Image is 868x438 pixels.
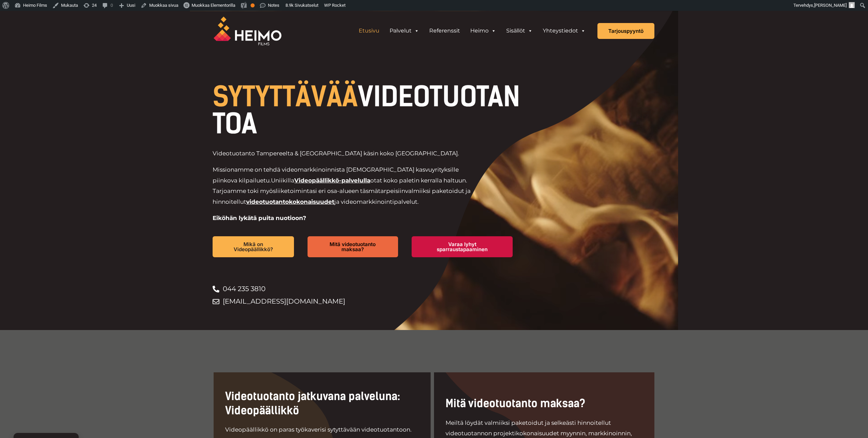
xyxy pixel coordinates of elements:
span: valmiiksi paketoidut ja hinnoitellut [213,188,471,205]
a: Heimo [465,24,501,38]
span: 044 235 3810 [221,283,265,295]
span: [PERSON_NAME] [814,3,847,8]
span: Mitä videotuotanto maksaa? [318,242,387,252]
a: videotuotantokokonaisuudet [246,198,334,205]
span: Uniikilla [271,177,294,184]
p: Videotuotanto Tampereelta & [GEOGRAPHIC_DATA] käsin koko [GEOGRAPHIC_DATA]. [213,148,480,159]
a: Yhteystiedot [538,24,591,38]
strong: Eiköhän lykätä puita nuotioon? [213,215,306,221]
a: [EMAIL_ADDRESS][DOMAIN_NAME] [213,295,526,308]
span: SYTYTTÄVÄÄ [213,81,358,113]
a: Sisällöt [501,24,538,38]
span: Mikä on Videopäällikkö? [223,242,283,252]
a: Tarjouspyyntö [597,23,654,39]
a: Varaa lyhyt sparraustapaaminen [412,236,513,257]
a: Palvelut [384,24,424,38]
h1: VIDEOTUOTANTOA [213,83,526,137]
a: Referenssit [424,24,465,38]
a: Mikä on Videopäällikkö? [213,236,294,257]
span: [EMAIL_ADDRESS][DOMAIN_NAME] [221,295,345,308]
a: Etusivu [354,24,384,38]
span: liiketoimintasi eri osa-alueen täsmätarpeisiin [276,188,405,194]
span: Varaa lyhyt sparraustapaaminen [422,242,502,252]
a: Mitä videotuotanto maksaa? [308,236,398,257]
h2: Mitä videotuotanto maksaa? [446,397,643,411]
aside: Header Widget 1 [350,24,594,38]
a: 044 235 3810 [213,283,526,295]
span: ja videomarkkinointipalvelut. [334,198,419,205]
div: OK [251,3,255,7]
img: Heimo Filmsin logo [214,17,281,45]
span: Muokkaa Elementorilla [192,3,235,8]
p: Missionamme on tehdä videomarkkinoinnista [DEMOGRAPHIC_DATA] kasvuyrityksille piinkova kilpailuetu. [213,165,480,207]
a: Videopäällikkö-palvelulla [294,177,370,184]
h2: Videotuotanto jatkuvana palveluna: Videopäällikkö [225,390,419,418]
